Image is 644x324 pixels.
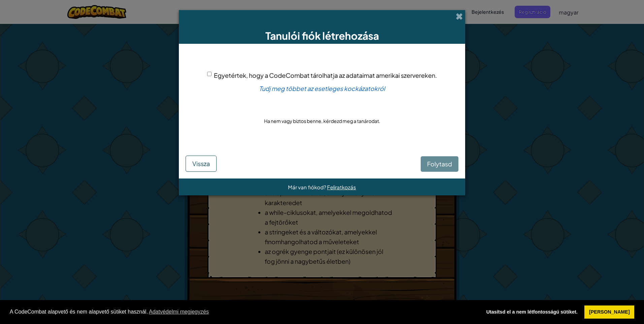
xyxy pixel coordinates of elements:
a: deny cookies [482,305,582,319]
span: Vissza [192,160,210,167]
a: Tudj meg többet az esetleges kockázatokról [259,85,385,92]
span: A CodeCombat alapvető és nem alapvető sütiket használ. [10,307,476,317]
a: allow cookies [584,305,634,319]
a: Feliratkozás [327,184,356,190]
p: Ha nem vagy biztos benne, kérdezd meg a tanárodat. [264,118,380,124]
span: Tanulói fiók létrehozása [265,29,379,42]
a: learn more about cookies [148,307,210,317]
span: Egyetértek, hogy a CodeCombat tárolhatja az adataimat amerikai szervereken. [214,71,437,79]
button: Vissza [186,156,217,172]
span: Már van fiókod? [288,184,327,190]
input: Egyetértek, hogy a CodeCombat tárolhatja az adataimat amerikai szervereken. [207,72,212,76]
